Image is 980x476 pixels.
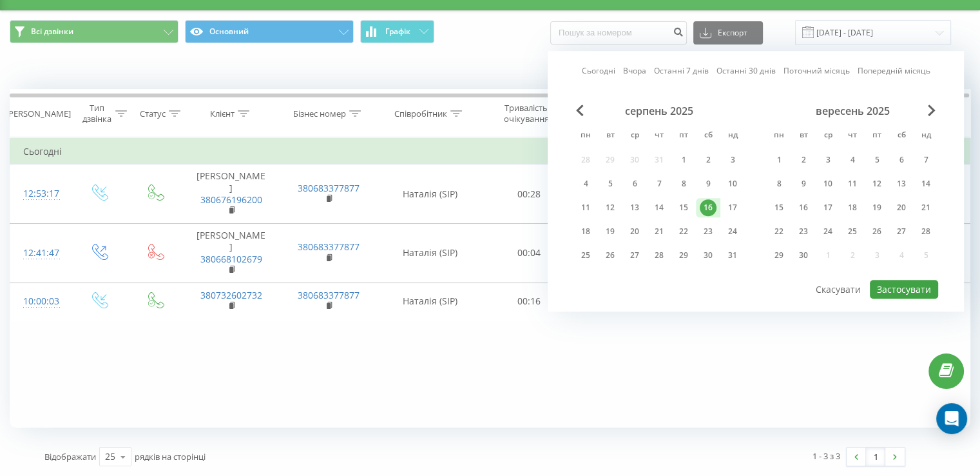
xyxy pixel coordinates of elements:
div: 6 [893,152,910,168]
div: Клієнт [210,108,235,119]
div: 10 [724,175,741,192]
div: 1 [771,152,787,168]
div: ср 20 серп 2025 р. [622,222,647,241]
div: 21 [918,199,934,216]
div: пн 1 вер 2025 р. [767,150,791,170]
div: 7 [918,152,934,168]
a: Останні 30 днів [716,65,776,77]
div: 12:53:17 [23,181,57,206]
div: 26 [869,223,885,240]
div: 14 [651,199,668,216]
a: 380676196200 [200,193,262,206]
div: 5 [869,152,885,168]
a: Поточний місяць [783,65,850,77]
a: Вчора [623,65,646,77]
a: Попередній місяць [858,65,930,77]
abbr: п’ятниця [867,126,887,146]
span: Графік [385,27,410,36]
div: пт 5 вер 2025 р. [865,150,889,170]
span: рядків на сторінці [135,451,206,462]
td: [PERSON_NAME] [182,224,280,283]
abbr: неділя [916,126,936,146]
td: Наталія (SIP) [378,283,483,320]
div: вересень 2025 [767,104,938,117]
td: Наталія (SIP) [378,224,483,283]
div: пн 29 вер 2025 р. [767,246,791,265]
div: сб 13 вер 2025 р. [889,174,914,193]
div: 3 [820,152,836,168]
div: сб 6 вер 2025 р. [889,150,914,170]
div: ср 27 серп 2025 р. [622,246,647,265]
div: пн 22 вер 2025 р. [767,222,791,241]
div: пт 26 вер 2025 р. [865,222,889,241]
div: 29 [675,247,692,264]
button: Експорт [693,21,763,45]
abbr: четвер [843,126,862,146]
td: [PERSON_NAME] [182,164,280,224]
div: 8 [675,175,692,192]
div: Тривалість очікування [494,103,559,124]
div: сб 23 серп 2025 р. [696,222,720,241]
div: 27 [893,223,910,240]
a: 380683377877 [298,241,360,253]
span: Всі дзвінки [31,26,73,37]
div: вт 9 вер 2025 р. [791,174,816,193]
div: 13 [626,199,643,216]
div: сб 9 серп 2025 р. [696,174,720,193]
div: 7 [651,175,668,192]
div: 10:00:03 [23,289,57,314]
div: вт 23 вер 2025 р. [791,222,816,241]
a: Останні 7 днів [654,65,709,77]
abbr: середа [625,126,644,146]
abbr: неділя [723,126,742,146]
abbr: середа [818,126,838,146]
div: 20 [626,223,643,240]
abbr: вівторок [600,126,620,146]
div: сб 20 вер 2025 р. [889,198,914,217]
div: 24 [820,223,836,240]
div: 25 [577,247,594,264]
div: 31 [724,247,741,264]
td: Сьогодні [10,139,970,164]
div: чт 14 серп 2025 р. [647,198,671,217]
div: 12 [602,199,619,216]
div: вт 2 вер 2025 р. [791,150,816,170]
div: 30 [795,247,812,264]
div: 9 [795,175,812,192]
div: серпень 2025 [573,104,745,117]
div: 2 [700,152,716,168]
div: пн 25 серп 2025 р. [573,246,598,265]
div: сб 2 серп 2025 р. [696,150,720,170]
div: вт 16 вер 2025 р. [791,198,816,217]
a: 380668102679 [200,253,262,265]
div: сб 27 вер 2025 р. [889,222,914,241]
div: чт 21 серп 2025 р. [647,222,671,241]
div: 29 [771,247,787,264]
div: 3 [724,152,741,168]
abbr: п’ятниця [674,126,693,146]
span: Відображати [44,451,96,462]
div: 11 [844,175,861,192]
div: вт 30 вер 2025 р. [791,246,816,265]
div: 2 [795,152,812,168]
div: 14 [918,175,934,192]
div: сб 16 серп 2025 р. [696,198,720,217]
div: Open Intercom Messenger [936,403,967,434]
div: 13 [893,175,910,192]
td: 00:28 [483,164,576,224]
div: Статус [140,108,166,119]
div: пн 15 вер 2025 р. [767,198,791,217]
div: пт 22 серп 2025 р. [671,222,696,241]
div: ср 3 вер 2025 р. [816,150,840,170]
div: 10 [820,175,836,192]
div: чт 25 вер 2025 р. [840,222,865,241]
div: 6 [626,175,643,192]
div: нд 31 серп 2025 р. [720,246,745,265]
div: 16 [700,199,716,216]
div: пн 8 вер 2025 р. [767,174,791,193]
div: ср 17 вер 2025 р. [816,198,840,217]
div: 17 [724,199,741,216]
div: 8 [771,175,787,192]
button: Основний [185,20,354,43]
div: сб 30 серп 2025 р. [696,246,720,265]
